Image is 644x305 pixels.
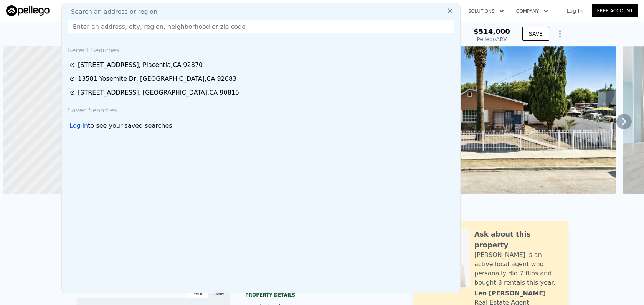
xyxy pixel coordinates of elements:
div: Property details [245,292,399,298]
a: Free Account [592,4,638,17]
button: Solutions [462,4,510,18]
button: Company [510,4,554,18]
div: 13581 Yosemite Dr , [GEOGRAPHIC_DATA] , CA 92683 [78,74,236,83]
div: [PERSON_NAME] is an active local agent who personally did 7 flips and bought 3 rentals this year. [474,250,560,287]
div: Ask about this property [474,229,560,250]
div: Leo [PERSON_NAME] [474,289,546,298]
img: Pellego [6,5,50,16]
div: Sale [208,288,230,298]
div: [STREET_ADDRESS] , [GEOGRAPHIC_DATA] , CA 90815 [78,88,239,97]
div: Pellego ARV [474,35,510,43]
input: Enter an address, city, region, neighborhood or zip code [68,20,454,33]
a: [STREET_ADDRESS], [GEOGRAPHIC_DATA],CA 90815 [69,88,455,97]
a: 13581 Yosemite Dr, [GEOGRAPHIC_DATA],CA 92683 [69,74,455,83]
a: Log In [557,7,592,15]
div: Log in [69,121,88,130]
div: Recent Searches [65,40,457,58]
span: Search an address or region [65,7,157,17]
div: [STREET_ADDRESS] , Placentia , CA 92870 [78,60,203,70]
button: SAVE [522,27,549,41]
span: $514,000 [474,27,510,35]
div: Saved Searches [65,100,457,118]
span: to see your saved searches. [88,121,174,130]
img: Sale: 167169335 Parcel: 15857455 [354,46,616,194]
div: Rent [187,288,208,298]
button: Show Options [552,26,568,42]
a: [STREET_ADDRESS], Placentia,CA 92870 [69,60,455,70]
